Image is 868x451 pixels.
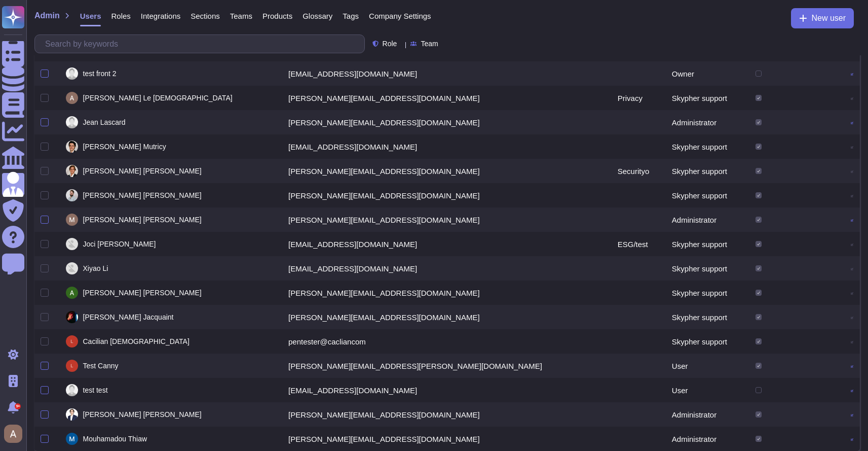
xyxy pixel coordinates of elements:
[666,207,749,232] td: Administrator
[83,435,147,442] span: Mouhamadou Thiaw
[666,159,749,183] td: Skypher support
[666,305,749,329] td: Skypher support
[666,427,749,451] td: Administrator
[83,314,174,321] span: [PERSON_NAME] Jacquaint
[66,165,78,177] img: user
[666,378,749,402] td: User
[66,238,78,250] img: user
[666,281,749,305] td: Skypher support
[111,12,130,20] span: Roles
[83,289,202,296] span: [PERSON_NAME] [PERSON_NAME]
[83,338,190,345] span: Cacilian [DEMOGRAPHIC_DATA]
[83,362,119,369] span: Test Canny
[666,86,749,110] td: Skypher support
[66,92,78,104] img: user
[282,207,612,232] td: [PERSON_NAME][EMAIL_ADDRESS][DOMAIN_NAME]
[83,240,156,248] span: Joci [PERSON_NAME]
[282,329,612,354] td: pentester@cacliancom
[612,232,666,256] td: ESG/test
[369,12,431,20] span: Company Settings
[230,12,252,20] span: Teams
[191,12,220,20] span: Sections
[282,427,612,451] td: [PERSON_NAME][EMAIL_ADDRESS][DOMAIN_NAME]
[666,61,749,86] td: Owner
[282,110,612,134] td: [PERSON_NAME][EMAIL_ADDRESS][DOMAIN_NAME]
[666,354,749,378] td: User
[66,189,78,201] img: user
[83,143,166,150] span: [PERSON_NAME] Mutricy
[66,67,78,80] img: user
[83,94,233,101] span: [PERSON_NAME] Le [DEMOGRAPHIC_DATA]
[612,159,666,183] td: Securityo
[666,256,749,281] td: Skypher support
[666,134,749,159] td: Skypher support
[343,12,359,20] span: Tags
[282,256,612,281] td: [EMAIL_ADDRESS][DOMAIN_NAME]
[83,167,202,175] span: [PERSON_NAME] [PERSON_NAME]
[83,70,117,77] span: test front 2
[666,402,749,427] td: Administrator
[612,86,666,110] td: Privacy
[66,433,78,445] img: user
[421,40,438,47] span: Team
[83,265,108,272] span: Xiyao Li
[66,311,78,323] img: user
[383,40,397,47] span: Role
[34,12,60,20] span: Admin
[791,8,854,28] button: New user
[282,134,612,159] td: [EMAIL_ADDRESS][DOMAIN_NAME]
[282,183,612,207] td: [PERSON_NAME][EMAIL_ADDRESS][DOMAIN_NAME]
[66,287,78,299] img: user
[262,12,292,20] span: Products
[83,216,202,223] span: [PERSON_NAME] [PERSON_NAME]
[40,35,364,53] input: Search by keywords
[303,12,332,20] span: Glossary
[66,116,78,128] img: user
[66,408,78,421] img: user
[282,159,612,183] td: [PERSON_NAME][EMAIL_ADDRESS][DOMAIN_NAME]
[666,329,749,354] td: Skypher support
[66,141,78,153] img: user
[4,425,22,443] img: user
[83,192,202,199] span: [PERSON_NAME] [PERSON_NAME]
[2,423,29,445] button: user
[282,354,612,378] td: [PERSON_NAME][EMAIL_ADDRESS][PERSON_NAME][DOMAIN_NAME]
[282,378,612,402] td: [EMAIL_ADDRESS][DOMAIN_NAME]
[83,387,108,394] span: test test
[141,12,180,20] span: Integrations
[83,119,126,126] span: Jean Lascard
[66,384,78,396] img: user
[15,403,21,409] div: 9+
[282,305,612,329] td: [PERSON_NAME][EMAIL_ADDRESS][DOMAIN_NAME]
[66,214,78,226] img: user
[282,61,612,86] td: [EMAIL_ADDRESS][DOMAIN_NAME]
[66,262,78,274] img: user
[282,232,612,256] td: [EMAIL_ADDRESS][DOMAIN_NAME]
[83,411,202,418] span: [PERSON_NAME] [PERSON_NAME]
[282,281,612,305] td: [PERSON_NAME][EMAIL_ADDRESS][DOMAIN_NAME]
[811,14,846,22] span: New user
[666,232,749,256] td: Skypher support
[282,402,612,427] td: [PERSON_NAME][EMAIL_ADDRESS][DOMAIN_NAME]
[666,183,749,207] td: Skypher support
[666,110,749,134] td: Administrator
[66,335,78,348] img: user
[80,12,101,20] span: Users
[282,86,612,110] td: [PERSON_NAME][EMAIL_ADDRESS][DOMAIN_NAME]
[66,360,78,372] img: user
